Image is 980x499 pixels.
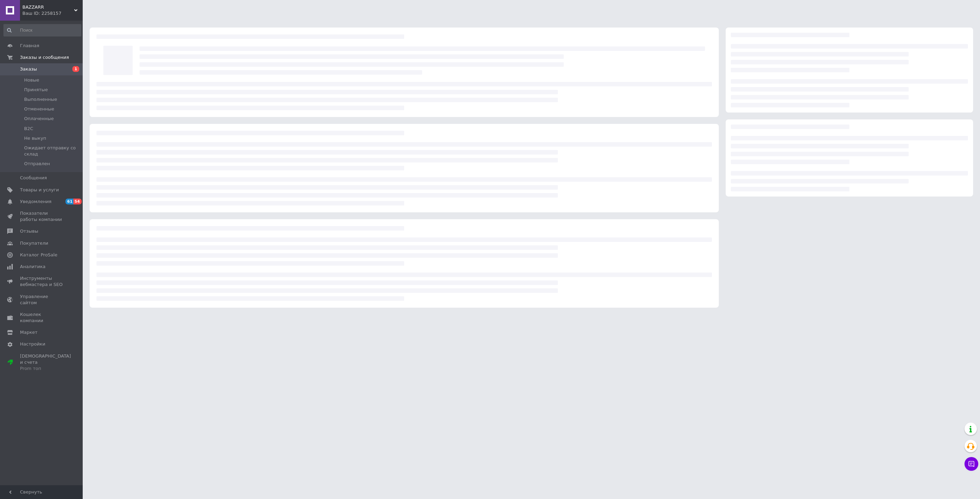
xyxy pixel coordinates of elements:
[73,199,81,204] span: 54
[24,116,54,122] span: Оплаченные
[65,199,73,204] span: 61
[20,43,39,49] span: Главная
[20,210,64,223] span: Показатели работы компании
[20,353,71,372] span: [DEMOGRAPHIC_DATA] и счета
[20,252,57,258] span: Каталог ProSale
[964,457,978,471] button: Чат с покупателем
[22,10,83,17] div: Ваш ID: 2258157
[24,77,39,83] span: Новые
[20,228,38,234] span: Отзывы
[24,87,48,93] span: Принятые
[20,329,38,336] span: Маркет
[3,24,81,36] input: Поиск
[20,294,64,306] span: Управление сайтом
[20,187,59,193] span: Товары и услуги
[20,275,64,288] span: Инструменты вебмастера и SEO
[24,161,50,167] span: Отправлен
[20,264,45,270] span: Аналитика
[24,145,81,157] span: Ожидает отправку со склад
[24,126,33,132] span: B2C
[20,199,51,205] span: Уведомления
[20,54,69,61] span: Заказы и сообщения
[20,341,45,347] span: Настройки
[20,66,37,72] span: Заказы
[72,66,79,72] span: 1
[24,96,57,103] span: Выполненные
[20,240,48,246] span: Покупатели
[24,106,54,112] span: Отмененные
[20,365,71,372] div: Prom топ
[20,175,47,181] span: Сообщения
[20,311,64,324] span: Кошелек компании
[24,135,46,141] span: Не выкуп
[22,4,74,10] span: BAZZARR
